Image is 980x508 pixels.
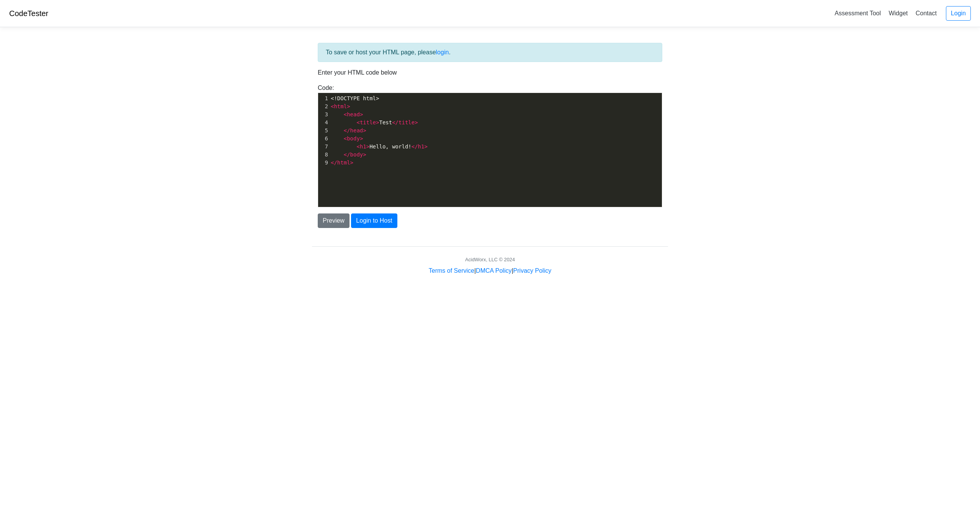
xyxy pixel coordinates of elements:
[318,159,329,167] div: 9
[831,7,884,20] a: Assessment Tool
[424,143,427,150] span: >
[392,119,399,125] span: </
[363,151,366,158] span: >
[318,127,329,135] div: 5
[476,267,511,274] a: DMCA Policy
[318,151,329,159] div: 8
[334,103,347,109] span: html
[360,111,363,117] span: >
[347,111,360,117] span: head
[331,143,428,150] span: Hello, world!
[363,127,366,134] span: >
[429,266,551,275] div: | |
[331,160,337,166] span: </
[9,9,48,18] a: CodeTester
[331,103,334,109] span: <
[360,143,366,150] span: h1
[312,83,668,207] div: Code:
[344,111,347,117] span: <
[344,127,350,134] span: </
[350,160,353,166] span: >
[356,143,359,150] span: <
[337,160,350,166] span: html
[347,135,360,142] span: body
[350,127,363,134] span: head
[318,213,350,228] button: Preview
[360,135,363,142] span: >
[318,94,329,103] div: 1
[513,267,552,274] a: Privacy Policy
[913,7,940,20] a: Contact
[318,103,329,111] div: 2
[344,135,347,142] span: <
[946,6,971,21] a: Login
[415,119,418,125] span: >
[366,143,369,150] span: >
[356,119,359,125] span: <
[318,111,329,119] div: 3
[465,256,515,263] div: AcidWorx, LLC © 2024
[347,103,350,109] span: >
[360,119,376,125] span: title
[331,95,379,101] span: <!DOCTYPE html>
[418,143,425,150] span: h1
[399,119,415,125] span: title
[351,213,397,228] button: Login to Host
[344,151,350,158] span: </
[318,119,329,127] div: 4
[376,119,379,125] span: >
[885,7,911,20] a: Widget
[436,49,449,55] a: login
[429,267,474,274] a: Terms of Service
[412,143,418,150] span: </
[331,119,418,125] span: Test
[350,151,363,158] span: body
[318,143,329,151] div: 7
[318,135,329,143] div: 6
[318,43,662,62] div: To save or host your HTML page, please .
[318,68,662,77] p: Enter your HTML code below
